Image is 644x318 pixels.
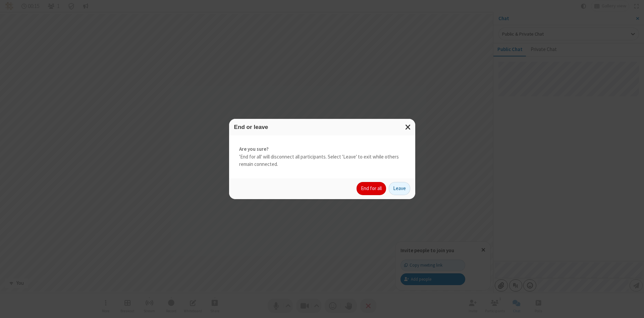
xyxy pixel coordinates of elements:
[357,182,386,195] button: End for all
[229,135,415,178] div: 'End for all' will disconnect all participants. Select 'Leave' to exit while others remain connec...
[389,182,410,195] button: Leave
[234,124,410,130] h3: End or leave
[401,119,415,135] button: Close modal
[239,145,405,153] strong: Are you sure?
